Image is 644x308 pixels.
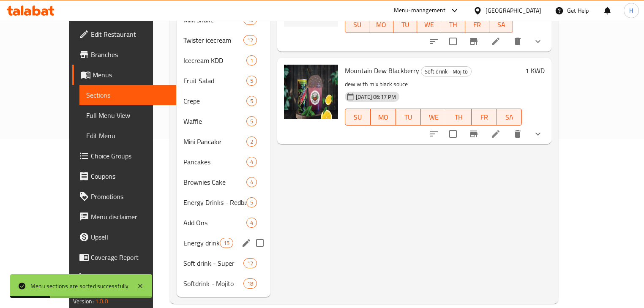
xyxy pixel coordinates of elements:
div: Pancakes4 [177,152,270,172]
a: Menu disclaimer [72,207,177,227]
button: edit [240,237,253,249]
a: Upsell [72,227,177,247]
span: 5 [247,77,257,85]
span: Coupons [91,171,170,181]
span: Edit Menu [86,131,170,141]
span: 4 [247,178,257,186]
button: Branch-specific-item [464,124,484,144]
button: MO [369,16,393,33]
span: Select to update [444,125,462,143]
div: items [246,116,257,126]
button: WE [421,109,446,125]
span: 15 [220,239,233,247]
a: Edit Menu [79,125,177,146]
span: Energy drinks - cod Red [183,238,219,248]
button: show more [528,124,548,144]
span: 5 [247,199,257,207]
button: TU [396,109,421,125]
span: Coverage Report [91,252,170,262]
div: Soft drink - Mojito [421,66,472,76]
span: Menu disclaimer [91,212,170,222]
span: 12 [244,36,257,44]
span: WE [424,111,443,123]
a: Edit Restaurant [72,24,177,44]
span: Mini Pancake [183,136,246,147]
span: 12 [244,259,257,267]
div: [GEOGRAPHIC_DATA] [486,6,541,15]
button: MO [371,109,396,125]
button: SA [497,109,522,125]
span: Soft drink - Super [183,258,243,268]
span: 1 [247,57,257,65]
span: Grocery Checklist [91,273,170,283]
a: Coupons [72,166,177,186]
span: SA [493,19,510,31]
div: Fruit Salad5 [177,71,270,91]
span: SA [500,111,519,123]
a: Sections [79,85,177,105]
div: items [246,136,257,147]
div: Brownies Cake4 [177,172,270,192]
button: TH [441,16,465,33]
span: Energy Drinks - Redbull [183,197,246,207]
span: 18 [244,280,257,288]
div: items [246,177,257,187]
button: delete [508,124,528,144]
span: Twister icecream [183,35,243,45]
span: Waffle [183,116,246,126]
button: TH [446,109,472,125]
div: Menu sections are sorted successfully [30,281,128,291]
span: SU [349,111,367,123]
span: Mountain Dew Blackberry [345,64,419,77]
a: Full Menu View [79,105,177,125]
svg: Show Choices [533,129,543,139]
span: FR [475,111,494,123]
button: Branch-specific-item [464,31,484,52]
span: Fruit Salad [183,76,246,86]
svg: Show Choices [533,36,543,46]
button: sort-choices [424,31,444,52]
button: delete [508,31,528,52]
h6: 1 KWD [525,65,545,76]
button: FR [472,109,497,125]
div: Soft drink - Super12 [177,253,270,273]
button: sort-choices [424,124,444,144]
span: SU [349,19,366,31]
span: FR [469,19,486,31]
span: TH [445,19,462,31]
button: SA [489,16,513,33]
span: Version: [73,296,94,307]
button: FR [465,16,489,33]
div: items [220,238,233,248]
div: Icecream KDD1 [177,50,270,71]
a: Edit menu item [491,129,501,139]
span: Brownies Cake [183,177,246,187]
span: WE [420,19,438,31]
span: 4 [247,219,257,227]
span: 2 [247,138,257,146]
button: WE [417,16,441,33]
span: Promotions [91,191,170,202]
span: TU [399,111,418,123]
div: Twister icecream12 [177,30,270,50]
span: 5 [247,117,257,125]
a: Choice Groups [72,146,177,166]
a: Coverage Report [72,247,177,267]
span: Menus [93,70,170,80]
div: Softdrink - Mojito18 [177,273,270,294]
button: TU [393,16,418,33]
div: Energy Drinks - Redbull5 [177,192,270,213]
p: dew with mix black souce [345,79,522,90]
span: Soft drink - Mojito [421,67,471,76]
div: Add Ons4 [177,213,270,233]
span: 5 [247,97,257,105]
span: MO [373,19,390,31]
div: items [246,197,257,207]
div: items [243,258,257,268]
span: 4 [247,158,257,166]
span: Softdrink - Mojito [183,278,243,289]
